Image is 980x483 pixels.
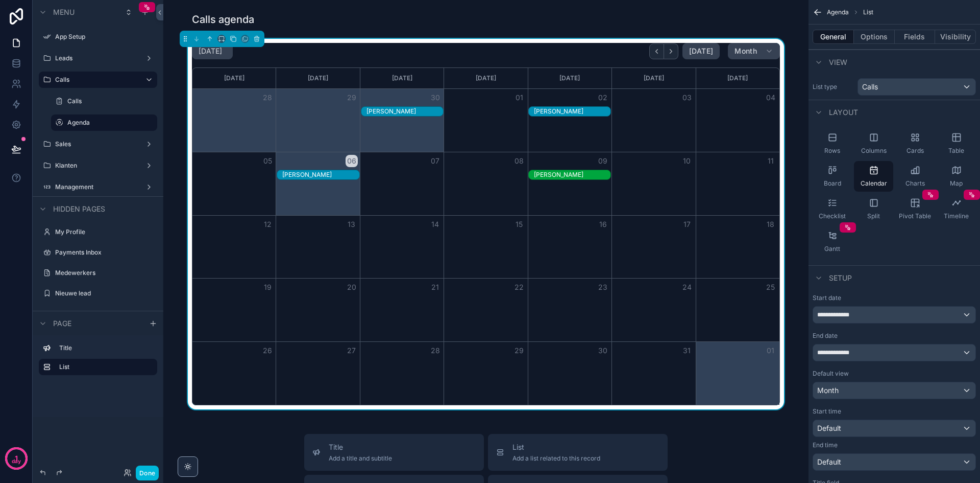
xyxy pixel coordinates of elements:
a: Agenda [67,119,151,127]
label: Start date [813,294,841,302]
span: Calls [862,82,878,92]
button: 01 [513,91,525,104]
button: [DATE] [682,43,720,59]
button: 22 [513,281,525,293]
button: 07 [429,155,442,167]
button: Calendar [854,161,893,192]
h2: [DATE] [199,46,222,56]
label: Default view [813,370,849,378]
span: Hidden pages [53,204,105,214]
div: [DATE] [446,68,526,88]
button: 18 [765,218,777,231]
label: Sales [55,140,137,148]
button: Back [649,43,664,59]
button: 19 [261,281,274,293]
label: Leads [55,54,137,62]
button: Table [937,128,976,159]
label: List [59,363,149,371]
div: [DATE] [278,68,358,88]
div: Emma Willems [282,170,359,179]
span: Board [824,179,841,188]
button: Options [854,30,895,44]
button: Calls [857,78,976,96]
button: Month [728,43,780,59]
span: Table [948,147,964,155]
span: Map [950,179,963,188]
button: Next [664,43,678,59]
span: View [829,57,847,67]
button: 21 [429,281,442,293]
div: Tom de Boer [366,107,443,116]
span: List [512,442,600,452]
button: 30 [597,344,609,357]
button: 17 [681,218,693,231]
span: Columns [861,147,887,155]
button: 09 [597,155,609,167]
div: Month View [192,67,780,405]
label: List type [813,83,853,91]
label: App Setup [55,33,151,41]
button: 31 [681,344,693,357]
div: [PERSON_NAME] [534,107,610,116]
div: [PERSON_NAME] [534,171,610,179]
button: 16 [597,218,609,231]
button: Split [854,194,893,224]
div: [DATE] [698,68,778,88]
button: Month [813,382,976,399]
label: Nieuwe lead [55,289,151,297]
span: Menu [53,7,75,17]
span: Layout [829,107,858,118]
p: day [12,457,21,466]
span: Page [53,318,71,329]
button: 24 [681,281,693,293]
label: End date [813,332,838,340]
div: [PERSON_NAME] [282,171,359,179]
span: [DATE] [689,47,713,56]
button: 30 [429,91,442,104]
button: Map [937,161,976,192]
label: Calls [55,76,137,84]
span: Split [867,212,880,220]
label: Medewerkers [55,269,151,277]
button: 28 [429,344,442,357]
label: Title [59,344,149,352]
span: Calendar [861,179,887,188]
span: Add a title and subtitle [329,454,392,463]
button: 13 [346,218,358,231]
button: Timeline [937,194,976,224]
label: Klanten [55,162,137,170]
span: Cards [906,147,924,155]
div: [DATE] [194,68,274,88]
span: Add a list related to this record [512,454,600,463]
button: Default [813,420,976,437]
span: Agenda [827,8,849,16]
button: 11 [765,155,777,167]
button: 04 [765,91,777,104]
span: Checklist [819,212,846,220]
button: 08 [513,155,525,167]
div: scrollable content [33,335,163,385]
label: My Profile [55,228,151,236]
label: Calls [67,97,151,105]
button: Pivot Table [895,194,935,224]
button: Rows [813,128,852,159]
button: 03 [681,91,693,104]
span: Gantt [824,245,840,253]
button: 10 [681,155,693,167]
label: Payments Inbox [55,248,151,257]
button: 29 [513,344,525,357]
button: 06 [346,155,358,167]
button: Columns [854,128,893,159]
button: Default [813,453,976,471]
a: Management [55,183,137,191]
button: General [813,30,854,44]
button: 14 [429,218,442,231]
span: Setup [829,273,852,283]
div: [PERSON_NAME] [366,107,443,116]
div: [DATE] [614,68,694,88]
